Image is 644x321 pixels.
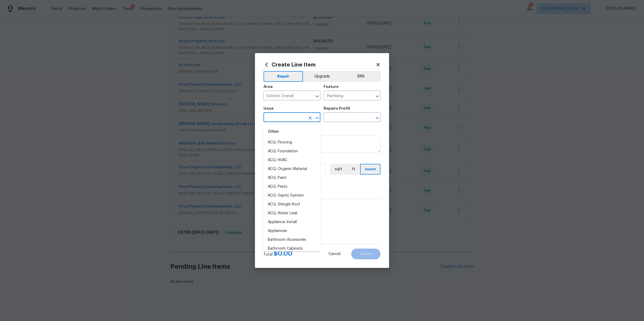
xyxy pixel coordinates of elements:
[264,62,376,68] h2: Create Line Item
[264,156,320,165] li: ACQ: HVAC
[264,71,303,82] button: Repair
[264,182,320,191] li: ACQ: Pests
[330,164,347,175] button: sqft
[351,249,380,259] button: Create
[306,114,314,122] button: Clear
[347,164,360,175] button: ft
[264,244,320,253] li: Bathroom Cabinets
[264,165,320,174] li: ACQ: Organic Material
[264,191,320,200] li: ACQ: Septic System
[360,164,380,175] button: count
[374,114,381,122] button: Open
[264,138,320,147] li: ACQ: Flooring
[360,252,372,256] span: Create
[324,85,339,89] h5: Feature
[264,174,320,182] li: ACQ: Paint
[274,250,292,257] span: $ 0.00
[264,147,320,156] li: ACQ: Foundation
[313,114,321,122] button: Close
[303,71,341,82] button: Upgrade
[320,249,349,259] button: Cancel
[324,107,350,110] h5: Repairs Prefill
[313,93,321,100] button: Open
[341,71,380,82] button: BRN
[374,93,381,100] button: Open
[264,227,320,235] li: Appliances
[264,85,273,89] h5: Area
[264,107,274,110] h5: Issue
[328,252,341,256] span: Cancel
[264,251,292,257] div: Total
[264,209,320,218] li: ACQ: Water Leak
[264,235,320,244] li: Bathroom Accesories
[264,125,320,138] div: Other
[264,218,320,227] li: Appliance Install
[264,200,320,209] li: ACQ: Shingle Roof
